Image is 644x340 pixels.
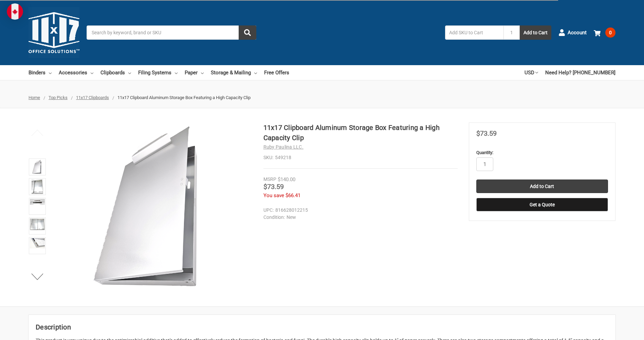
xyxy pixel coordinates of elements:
dt: SKU: [263,154,273,161]
a: Binders [29,65,52,80]
img: 11x17 Clipboard Aluminum Storage Box Featuring a High Capacity Clip [67,122,237,292]
button: Next [27,270,48,283]
span: $140.00 [278,176,295,183]
span: 0 [605,27,615,38]
dt: Condition: [263,214,285,221]
img: 11x17 Clipboard Aluminum Storage Box Featuring a High Capacity Clip [32,159,42,174]
dd: 816628012215 [263,207,455,214]
a: Ruby Paulina LLC. [263,144,303,150]
a: 0 [594,24,615,41]
img: duty and tax information for Canada [7,3,23,20]
button: Previous [27,126,48,139]
a: Home [29,95,40,100]
img: 11x17 Clipboard Aluminum Storage Box Featuring a High Capacity Clip [30,199,45,205]
img: 11x17 Clipboard Aluminum Storage Box Featuring a High Capacity Clip [30,219,45,230]
a: Accessories [59,65,93,80]
h2: Description [36,322,608,332]
input: Add SKU to Cart [445,25,503,40]
span: $73.59 [476,129,497,137]
a: Storage & Mailing [211,65,257,80]
a: Account [558,24,587,41]
iframe: Google Customer Reviews [588,322,644,340]
button: Get a Quote [476,198,608,211]
span: Account [568,29,587,37]
img: 11x17 Clipboard Aluminum Storage Box Featuring a High Capacity Clip [30,238,45,248]
h1: 11x17 Clipboard Aluminum Storage Box Featuring a High Capacity Clip [263,122,458,143]
a: Need Help? [PHONE_NUMBER] [545,65,615,80]
a: 11x17 Clipboards [76,95,109,100]
dt: UPC: [263,207,274,214]
dd: New [263,214,455,221]
img: 11x17 Clipboard Aluminum Storage Box Featuring a High Capacity Clip [32,179,43,194]
button: Add to Cart [520,25,551,40]
span: $73.59 [263,183,284,191]
input: Add to Cart [476,180,608,193]
input: Search by keyword, brand or SKU [87,25,256,40]
span: $66.41 [286,192,300,199]
span: You save [263,192,284,199]
div: MSRP [263,176,276,183]
a: USD [525,65,538,80]
label: Quantity: [476,149,608,156]
span: 11x17 Clipboard Aluminum Storage Box Featuring a High Capacity Clip [117,95,251,100]
dd: 549218 [263,154,458,161]
a: Clipboards [100,65,131,80]
a: Top Picks [49,95,68,100]
a: Paper [185,65,204,80]
a: Filing Systems [138,65,178,80]
img: 11x17.com [29,7,79,58]
a: Free Offers [264,65,289,80]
